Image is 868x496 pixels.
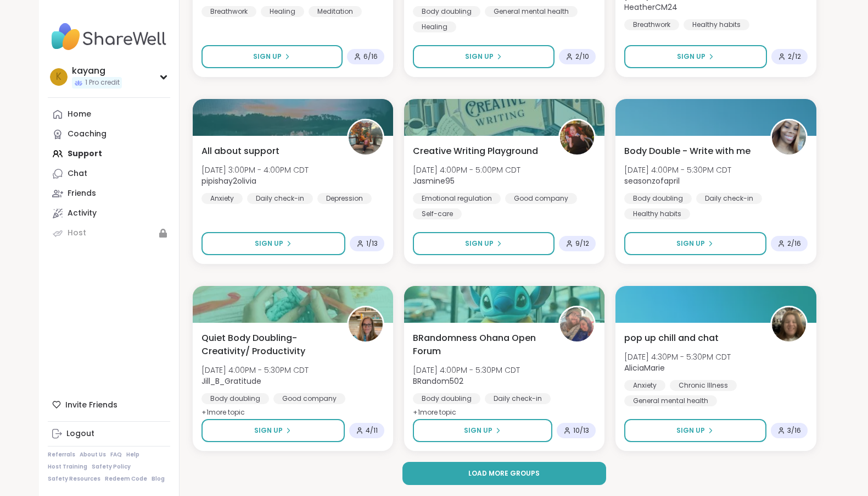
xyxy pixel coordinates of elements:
span: 1 Pro credit [85,78,120,87]
span: 10 / 13 [573,426,589,435]
a: FAQ [110,451,122,459]
span: [DATE] 4:00PM - 5:30PM CDT [201,365,309,376]
div: Breathwork [624,19,679,30]
b: BRandom502 [413,376,463,387]
span: Sign Up [254,426,283,436]
a: Home [48,104,170,124]
div: Good company [505,193,577,204]
div: Chat [68,168,87,179]
div: Anxiety [201,193,243,204]
a: About Us [80,451,106,459]
div: Daily check-in [485,393,551,404]
button: Sign Up [201,45,343,68]
span: Sign Up [676,426,705,436]
button: Sign Up [624,45,766,68]
img: ShareWell Nav Logo [48,18,170,56]
div: General mental health [624,395,717,406]
a: Friends [48,184,170,203]
div: Healthy habits [624,208,690,219]
button: Sign Up [413,232,555,255]
b: pipishay2olivia [201,175,256,186]
span: [DATE] 4:00PM - 5:30PM CDT [413,365,520,376]
span: [DATE] 4:00PM - 5:00PM CDT [413,164,520,175]
div: Depression [317,193,372,204]
a: Logout [48,424,170,444]
button: Sign Up [624,232,766,255]
span: 2 / 16 [787,239,801,248]
a: Redeem Code [105,475,147,483]
div: Body doubling [624,193,692,204]
div: Activity [68,208,97,219]
span: [DATE] 4:30PM - 5:30PM CDT [624,351,731,362]
button: Sign Up [201,419,345,442]
a: Coaching [48,124,170,144]
img: AliciaMarie [772,307,806,341]
button: Sign Up [413,45,555,68]
span: 9 / 12 [575,239,589,248]
a: Blog [152,475,165,483]
div: Coaching [68,129,107,140]
span: 6 / 16 [363,52,378,61]
div: General mental health [485,6,578,17]
img: Jasmine95 [560,120,594,155]
span: Sign Up [676,239,705,249]
b: HeatherCM24 [624,2,677,13]
div: Home [68,109,91,120]
span: 1 / 13 [366,239,378,248]
a: Host Training [48,463,87,471]
a: Host [48,223,170,243]
div: Healing [413,21,456,32]
span: Sign Up [465,239,494,249]
div: Emotional regulation [413,193,501,204]
div: Friends [68,188,96,199]
span: BRandomness Ohana Open Forum [413,332,546,358]
span: 2 / 12 [788,52,801,61]
div: Self-care [413,208,462,219]
div: Anxiety [624,380,665,391]
span: pop up chill and chat [624,332,719,345]
span: Load more groups [468,469,540,478]
span: [DATE] 4:00PM - 5:30PM CDT [624,164,731,175]
span: Creative Writing Playground [413,145,538,158]
div: Healing [261,6,304,17]
span: Body Double - Write with me [624,145,751,158]
span: Sign Up [253,52,282,62]
div: kayang [72,65,122,77]
div: Daily check-in [247,193,313,204]
span: Sign Up [465,52,494,62]
a: Chat [48,164,170,184]
button: Load more groups [402,462,606,485]
span: 4 / 11 [366,426,378,435]
a: Safety Policy [92,463,131,471]
span: Sign Up [677,52,705,62]
button: Sign Up [624,419,766,442]
b: seasonzofapril [624,175,680,186]
div: Host [68,228,86,239]
button: Sign Up [413,419,552,442]
a: Safety Resources [48,475,100,483]
span: 3 / 16 [787,426,801,435]
div: Daily check-in [696,193,762,204]
span: [DATE] 3:00PM - 4:00PM CDT [201,164,309,175]
b: Jill_B_Gratitude [201,376,261,387]
img: Jill_B_Gratitude [349,307,383,341]
span: All about support [201,145,279,158]
span: k [56,70,61,84]
span: 2 / 10 [575,52,589,61]
a: Help [126,451,139,459]
div: Meditation [309,6,362,17]
span: Quiet Body Doubling- Creativity/ Productivity [201,332,335,358]
div: Good company [273,393,345,404]
div: Chronic Illness [670,380,737,391]
button: Sign Up [201,232,345,255]
a: Activity [48,203,170,223]
div: Logout [66,428,94,439]
div: Healthy habits [684,19,749,30]
b: AliciaMarie [624,362,665,373]
span: Sign Up [255,239,283,249]
img: pipishay2olivia [349,120,383,155]
a: Referrals [48,451,75,459]
b: Jasmine95 [413,175,455,186]
img: BRandom502 [560,307,594,341]
div: Body doubling [413,6,480,17]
